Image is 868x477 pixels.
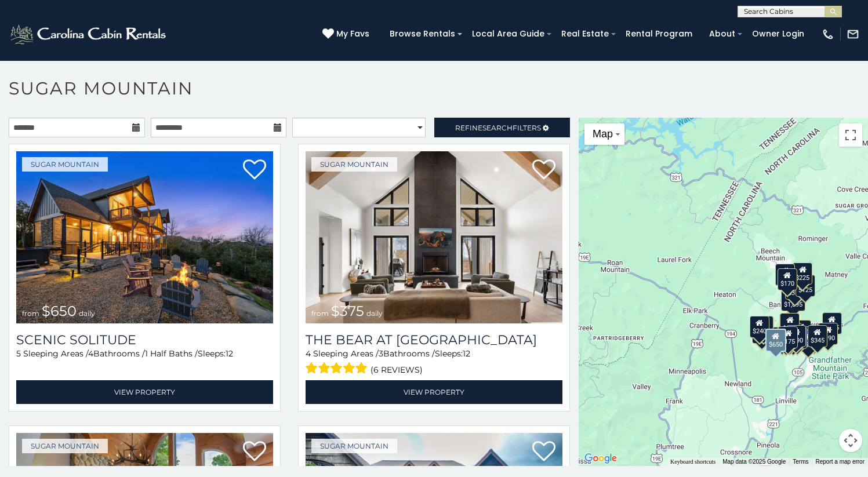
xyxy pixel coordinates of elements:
img: Scenic Solitude [16,151,273,323]
div: $1,095 [780,289,805,311]
a: Local Area Guide [466,25,550,43]
a: View Property [16,380,273,404]
a: Add to favorites [243,440,266,464]
button: Toggle fullscreen view [839,123,862,147]
a: My Favs [322,28,372,41]
a: Scenic Solitude from $650 daily [16,151,273,323]
div: $170 [777,268,797,290]
button: Keyboard shortcuts [670,458,716,466]
div: $175 [778,326,798,348]
a: Add to favorites [532,158,555,183]
span: 12 [463,348,470,359]
img: Google [582,451,620,466]
a: Rental Program [620,25,698,43]
a: Terms (opens in new tab) [793,458,808,465]
div: $350 [785,277,804,299]
span: $650 [42,303,77,319]
div: Sleeping Areas / Bathrooms / Sleeps: [306,348,562,377]
a: View Property [306,380,562,404]
span: daily [366,309,383,318]
div: $350 [783,327,803,349]
a: The Bear At [GEOGRAPHIC_DATA] [306,332,562,348]
div: $240 [775,264,795,286]
a: The Bear At Sugar Mountain from $375 daily [306,151,562,323]
a: About [703,25,741,43]
a: Sugar Mountain [22,157,108,172]
a: Sugar Mountain [22,439,108,453]
a: Real Estate [555,25,615,43]
div: $240 [749,315,769,337]
div: $190 [779,314,798,336]
div: $265 [780,313,800,335]
button: Map camera controls [839,429,862,452]
div: $290 [786,325,806,347]
a: Sugar Mountain [311,439,397,453]
img: The Bear At Sugar Mountain [306,151,562,323]
span: 4 [88,348,93,359]
span: 12 [226,348,233,359]
div: $190 [818,322,838,344]
a: Report a map error [816,458,865,465]
div: $345 [807,325,827,347]
img: phone-regular-white.png [822,28,834,41]
div: $155 [822,312,841,334]
span: Search [482,123,513,132]
button: Change map style [584,123,624,145]
div: $650 [765,328,786,351]
div: $355 [752,321,772,343]
a: RefineSearchFilters [434,118,571,137]
a: Scenic Solitude [16,332,273,348]
div: Sleeping Areas / Bathrooms / Sleeps: [16,348,273,377]
div: $500 [798,330,818,352]
span: 5 [16,348,21,359]
a: Browse Rentals [384,25,461,43]
img: White-1-2.png [9,23,169,46]
span: 1 Half Baths / [145,348,198,359]
span: My Favs [336,28,369,40]
span: 3 [379,348,383,359]
span: daily [79,309,95,318]
span: (6 reviews) [371,362,423,377]
span: $375 [331,303,364,319]
a: Add to favorites [243,158,266,183]
div: $125 [795,275,815,297]
a: Open this area in Google Maps (opens a new window) [582,451,620,466]
a: Sugar Mountain [311,157,397,172]
div: $350 [787,327,807,349]
span: Map [593,128,613,140]
span: 4 [306,348,311,359]
span: Map data ©2025 Google [722,458,786,465]
img: mail-regular-white.png [847,28,859,41]
a: Add to favorites [532,440,555,464]
a: Owner Login [746,25,810,43]
div: $225 [793,263,812,285]
span: from [311,309,329,318]
h3: The Bear At Sugar Mountain [306,332,562,348]
span: from [22,309,39,318]
div: $200 [791,320,811,342]
span: Refine Filters [455,123,541,132]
